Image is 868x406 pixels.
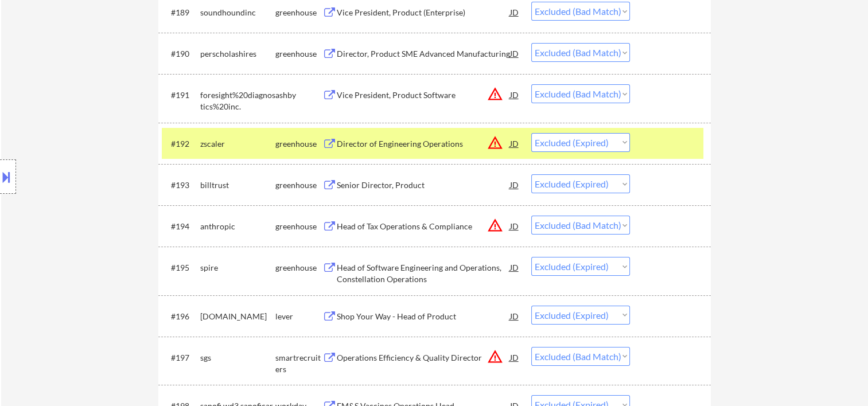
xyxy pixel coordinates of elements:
div: Head of Tax Operations & Compliance [337,221,510,232]
div: #190 [171,48,191,60]
div: soundhoundinc [200,7,275,18]
div: Shop Your Way - Head of Product [337,311,510,322]
div: Vice President, Product (Enterprise) [337,7,510,18]
div: Head of Software Engineering and Operations, Constellation Operations [337,262,510,284]
div: JD [509,133,520,154]
div: JD [509,43,520,64]
button: warning_amber [487,217,503,233]
div: #197 [171,352,191,364]
div: greenhouse [275,48,322,60]
div: Operations Efficiency & Quality Director [337,352,510,364]
div: JD [509,174,520,195]
div: greenhouse [275,221,322,232]
div: greenhouse [275,179,322,191]
button: warning_amber [487,135,503,151]
button: warning_amber [487,349,503,365]
div: zscaler [200,138,275,150]
div: JD [509,257,520,278]
div: ashby [275,89,322,101]
div: greenhouse [275,262,322,274]
div: spire [200,262,275,274]
div: JD [509,216,520,236]
div: perscholashires [200,48,275,60]
div: JD [509,2,520,22]
div: foresight%20diagnostics%20inc. [200,89,275,112]
div: JD [509,84,520,105]
button: warning_amber [487,86,503,102]
div: #196 [171,311,191,322]
div: JD [509,306,520,326]
div: sgs [200,352,275,364]
div: lever [275,311,322,322]
div: [DOMAIN_NAME] [200,311,275,322]
div: Director of Engineering Operations [337,138,510,150]
div: #189 [171,7,191,18]
div: anthropic [200,221,275,232]
div: billtrust [200,179,275,191]
div: Vice President, Product Software [337,89,510,101]
div: smartrecruiters [275,352,322,374]
div: Senior Director, Product [337,179,510,191]
div: JD [509,347,520,368]
div: greenhouse [275,138,322,150]
div: Director, Product SME Advanced Manufacturing [337,48,510,60]
div: greenhouse [275,7,322,18]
